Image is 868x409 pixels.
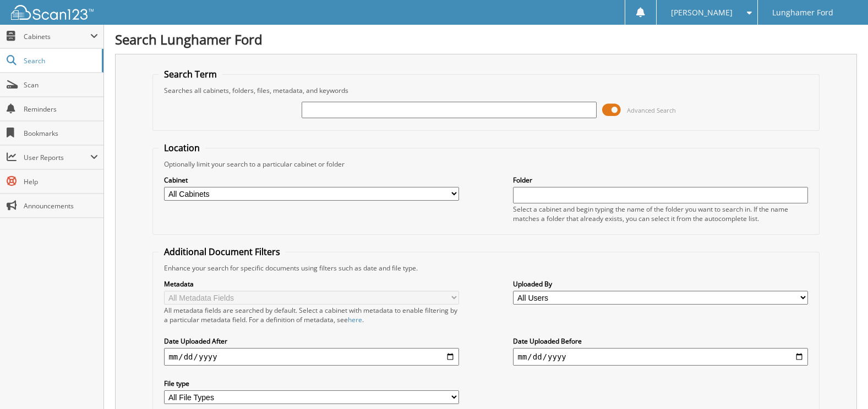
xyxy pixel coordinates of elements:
div: Select a cabinet and begin typing the name of the folder you want to search in. If the name match... [513,204,807,223]
div: Enhance your search for specific documents using filters such as date and file type. [159,263,813,273]
span: Help [24,177,98,186]
span: Announcements [24,201,98,211]
label: Cabinet [164,175,458,185]
label: Date Uploaded Before [513,336,807,346]
legend: Search Term [159,68,222,80]
img: scan123-logo-white.svg [11,5,94,20]
label: Uploaded By [513,279,807,289]
span: Cabinets [24,32,90,41]
span: Lunghamer Ford [772,9,833,16]
span: Scan [24,80,98,90]
legend: Location [159,142,205,154]
legend: Additional Document Filters [159,246,286,258]
span: Reminders [24,104,98,114]
label: Folder [513,175,807,185]
input: end [513,348,807,366]
div: Searches all cabinets, folders, files, metadata, and keywords [159,86,813,95]
span: Bookmarks [24,129,98,138]
span: User Reports [24,153,90,162]
span: Advanced Search [627,106,676,114]
iframe: Chat Widget [813,356,868,409]
label: File type [164,379,458,388]
span: [PERSON_NAME] [671,9,733,16]
label: Date Uploaded After [164,336,458,346]
span: Search [24,56,96,65]
input: start [164,348,458,366]
h1: Search Lunghamer Ford [115,30,857,48]
a: here [348,315,362,324]
div: All metadata fields are searched by default. Select a cabinet with metadata to enable filtering b... [164,306,458,324]
div: Optionally limit your search to a particular cabinet or folder [159,159,813,169]
label: Metadata [164,279,458,289]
